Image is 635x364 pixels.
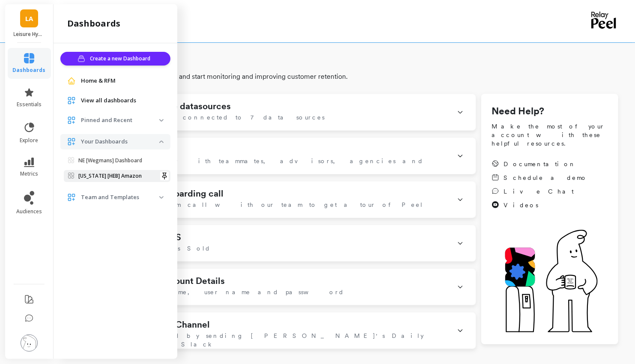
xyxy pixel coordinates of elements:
[504,187,574,196] span: Live Chat
[67,193,76,202] img: navigation item icon
[492,201,587,209] a: Videos
[105,157,447,174] span: Share Peel with teammates, advisors, agencies and investors
[60,52,170,66] button: Create a new Dashboard
[81,96,164,105] a: View all dashboards
[13,67,46,74] span: dashboards
[105,331,447,349] span: Stay informed by sending [PERSON_NAME]'s Daily Report via Slack
[492,173,587,182] a: Schedule a demo
[78,173,142,179] p: [US_STATE] [HEB] Amazon
[504,201,538,209] span: Videos
[504,160,576,168] span: Documentation
[159,140,164,143] img: down caret icon
[67,96,76,105] img: navigation item icon
[67,18,120,30] h2: dashboards
[504,173,587,182] span: Schedule a demo
[72,72,618,82] span: Everything you need to set up Peel and start monitoring and improving customer retention.
[20,137,39,144] span: explore
[20,170,38,177] span: metrics
[81,193,159,202] p: Team and Templates
[25,14,33,24] span: LA
[492,104,608,119] h1: Need Help?
[21,334,38,352] img: profile picture
[16,208,42,215] span: audiences
[159,119,164,122] img: down caret icon
[90,54,153,63] span: Create a new Dashboard
[67,116,76,125] img: navigation item icon
[492,122,608,148] span: Make the most of your account with these helpful resources.
[105,288,344,296] span: Workspace name, user name and password
[14,31,45,38] p: Leisure Hydration - Amazon
[67,137,76,146] img: navigation item icon
[81,77,116,85] span: Home & RFM
[492,160,587,168] a: Documentation
[105,113,325,122] span: We're currently connected to 7 data sources
[81,116,159,125] p: Pinned and Recent
[72,49,618,70] h1: Getting Started
[159,196,164,199] img: down caret icon
[81,137,159,146] p: Your Dashboards
[78,157,142,164] p: NE [Wegmans] Dashboard
[67,77,76,85] img: navigation item icon
[81,96,136,105] span: View all dashboards
[17,101,42,108] span: essentials
[105,200,423,209] span: Book a Zoom call with our team to get a tour of Peel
